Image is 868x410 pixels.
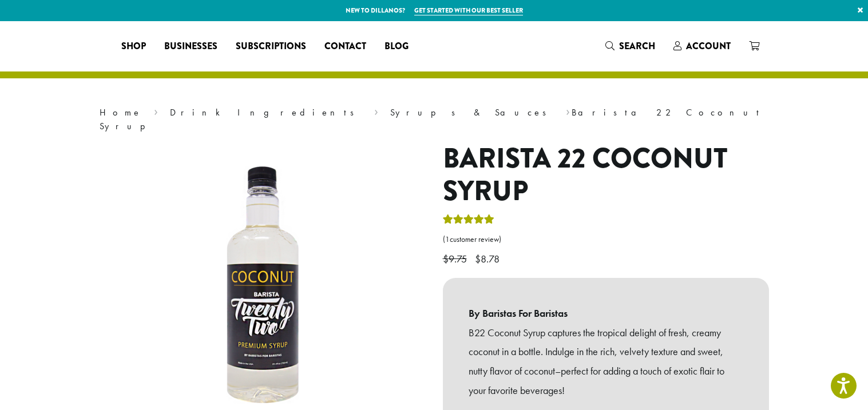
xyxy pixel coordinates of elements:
span: Contact [324,39,366,54]
a: (1customer review) [443,234,769,245]
b: By Baristas For Baristas [469,304,743,323]
a: Syrups & Sauces [390,106,554,118]
bdi: 9.75 [443,252,470,265]
nav: Breadcrumb [100,106,769,133]
a: Home [100,106,142,118]
div: Rated 5.00 out of 5 [443,213,494,230]
a: Get started with our best seller [414,6,523,15]
a: Drink Ingredients [170,106,362,118]
a: Search [596,37,664,55]
span: › [374,102,378,120]
bdi: 8.78 [475,252,502,265]
h1: Barista 22 Coconut Syrup [443,142,769,208]
span: › [154,102,158,120]
span: Shop [121,39,146,54]
span: Subscriptions [236,39,306,54]
span: Search [619,39,655,53]
span: › [566,102,570,120]
p: B22 Coconut Syrup captures the tropical delight of fresh, creamy coconut in a bottle. Indulge in ... [469,323,743,400]
span: $ [475,252,481,265]
span: 1 [445,234,450,244]
span: Blog [385,39,409,54]
span: Businesses [164,39,217,54]
a: Shop [112,37,155,55]
span: $ [443,252,449,265]
span: Account [686,39,731,53]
